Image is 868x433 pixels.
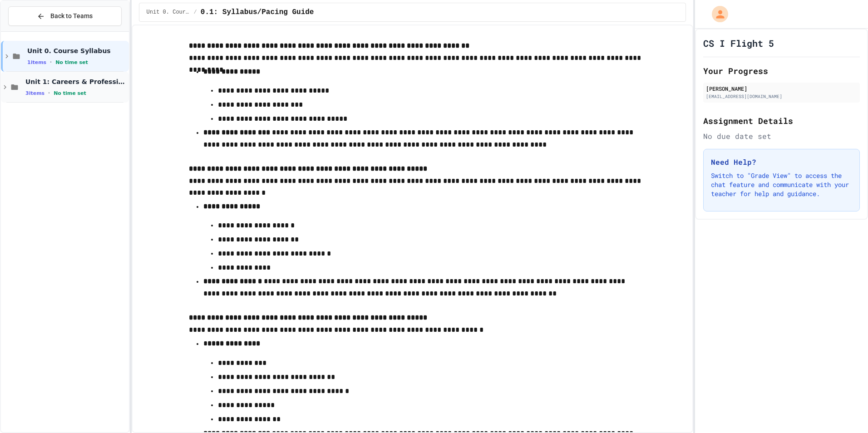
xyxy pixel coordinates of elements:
div: No due date set [703,131,860,142]
span: No time set [55,59,88,65]
span: Unit 1: Careers & Professionalism [25,78,127,86]
h3: Need Help? [711,157,852,167]
span: 0.1: Syllabus/Pacing Guide [201,7,314,18]
span: / [194,9,197,16]
div: [PERSON_NAME] [706,84,857,93]
span: • [48,89,50,97]
span: 1 items [27,59,46,65]
span: • [50,59,52,66]
span: Back to Teams [50,11,93,21]
div: [EMAIL_ADDRESS][DOMAIN_NAME] [706,93,857,100]
div: My Account [702,4,730,25]
span: Unit 0. Course Syllabus [147,9,190,16]
button: Back to Teams [8,6,122,26]
span: 3 items [25,90,44,96]
p: Switch to "Grade View" to access the chat feature and communicate with your teacher for help and ... [711,171,852,198]
span: Unit 0. Course Syllabus [27,47,127,55]
h2: Your Progress [703,64,860,77]
h2: Assignment Details [703,114,860,127]
h1: CS I Flight 5 [703,37,774,49]
span: No time set [54,90,86,96]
